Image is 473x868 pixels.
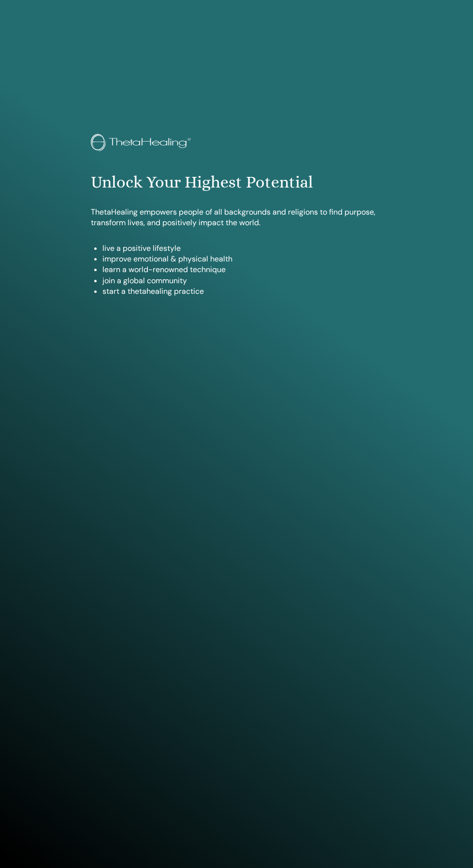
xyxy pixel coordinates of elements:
li: live a positive lifestyle [102,243,382,254]
li: join a global community [102,275,382,286]
li: start a thetahealing practice [102,286,382,297]
h1: Unlock Your Highest Potential [91,173,382,192]
li: improve emotional & physical health [102,254,382,264]
p: ThetaHealing empowers people of all backgrounds and religions to find purpose, transform lives, a... [91,207,382,229]
li: learn a world-renowned technique [102,264,382,275]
